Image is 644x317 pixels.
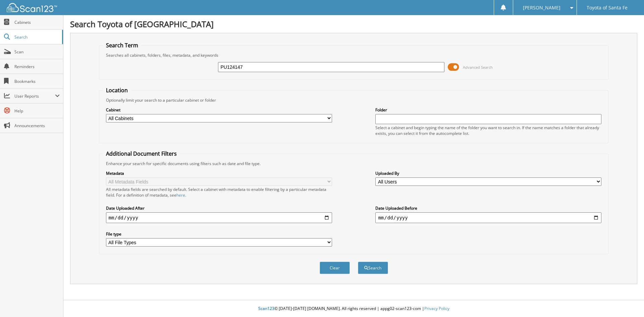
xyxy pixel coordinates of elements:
[70,18,637,30] h1: Search Toyota of [GEOGRAPHIC_DATA]
[106,187,332,198] div: All metadata fields are searched by default. Select a cabinet with metadata to enable filtering b...
[63,301,644,317] div: © [DATE]-[DATE] [DOMAIN_NAME]. All rights reserved | appg02-scan123-com |
[375,212,601,223] input: end
[103,150,180,157] legend: Additional Document Filters
[375,205,601,211] label: Date Uploaded Before
[375,170,601,176] label: Uploaded By
[14,49,60,55] span: Scan
[106,107,332,113] label: Cabinet
[106,205,332,211] label: Date Uploaded After
[320,262,350,274] button: Clear
[14,108,60,114] span: Help
[587,6,628,10] span: Toyota of Santa Fe
[176,192,185,198] a: here
[14,123,60,128] span: Announcements
[106,170,332,176] label: Metadata
[14,64,60,69] span: Reminders
[103,97,605,103] div: Optionally limit your search to a particular cabinet or folder
[14,78,60,84] span: Bookmarks
[358,262,388,274] button: Search
[103,161,605,166] div: Enhance your search for specific documents using filters such as date and file type.
[523,6,560,10] span: [PERSON_NAME]
[106,212,332,223] input: start
[14,34,59,40] span: Search
[258,306,274,311] span: Scan123
[610,285,644,317] iframe: Chat Widget
[463,65,493,70] span: Advanced Search
[375,125,601,136] div: Select a cabinet and begin typing the name of the folder you want to search in. If the name match...
[375,107,601,113] label: Folder
[7,3,57,12] img: scan123-logo-white.svg
[424,306,449,311] a: Privacy Policy
[14,19,60,25] span: Cabinets
[14,93,55,99] span: User Reports
[103,42,142,49] legend: Search Term
[103,87,131,94] legend: Location
[103,52,605,58] div: Searches all cabinets, folders, files, metadata, and keywords
[106,231,332,237] label: File type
